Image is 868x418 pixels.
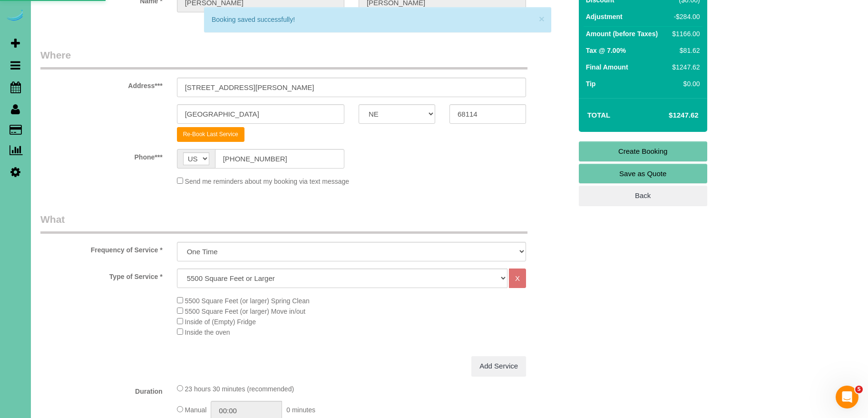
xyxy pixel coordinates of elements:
[579,164,707,184] a: Save as Quote
[586,46,626,55] label: Tax @ 7.00%
[586,62,628,72] label: Final Amount
[669,46,700,55] div: $81.62
[33,383,170,396] label: Duration
[669,62,700,72] div: $1247.62
[40,212,527,234] legend: What
[185,297,310,305] span: 5500 Square Feet (or larger) Spring Clean
[669,29,700,39] div: $1166.00
[6,10,25,23] img: Automaid Logo
[40,48,527,70] legend: Where
[212,15,544,24] div: Booking saved successfully!
[836,386,858,408] iframe: Intercom live chat
[641,111,698,119] h4: $1247.62
[286,406,315,414] span: 0 minutes
[579,186,707,206] a: Back
[586,29,658,39] label: Amount (before Taxes)
[586,79,596,89] label: Tip
[185,385,294,393] span: 23 hours 30 minutes (recommended)
[33,269,170,281] label: Type of Service *
[185,178,350,185] span: Send me reminders about my booking via text message
[185,308,306,315] span: 5500 Square Feet (or larger) Move in/out
[33,242,170,255] label: Frequency of Service *
[587,111,611,119] strong: Total
[579,141,707,161] a: Create Booking
[185,328,230,336] span: Inside the oven
[669,79,700,89] div: $0.00
[669,12,700,21] div: -$284.00
[185,318,256,326] span: Inside of (Empty) Fridge
[586,12,623,21] label: Adjustment
[177,127,244,142] button: Re-Book Last Service
[185,406,207,414] span: Manual
[539,14,545,24] button: ×
[471,356,526,376] a: Add Service
[855,386,863,393] span: 5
